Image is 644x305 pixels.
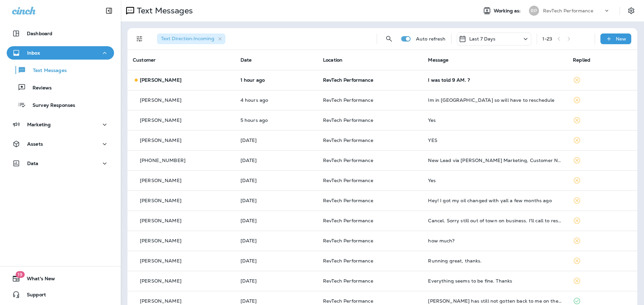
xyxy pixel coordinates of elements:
div: YES [428,138,562,143]
span: Replied [573,57,590,63]
span: Working as: [494,8,522,14]
p: Sep 16, 2025 03:05 PM [240,77,312,83]
p: [PERSON_NAME] [140,138,181,143]
p: [PERSON_NAME] [140,278,181,284]
div: Everything seems to be fine. Thanks [428,278,562,284]
div: Running great, thanks. [428,258,562,263]
span: 19 [15,271,24,278]
button: Text Messages [7,63,114,77]
span: Message [428,57,448,63]
div: New Lead via Merrick Marketing, Customer Name: Steve Schmidt, Contact info: 7038631145, Job Info:... [428,158,562,163]
div: Im in NY so will have to reschedule [428,97,562,103]
span: RevTech Performance [323,258,373,264]
div: 1 - 23 [542,36,552,42]
button: Survey Responses [7,98,114,112]
div: RP [529,6,539,16]
span: Text Direction : Incoming [161,35,214,42]
p: New [616,36,626,42]
p: Text Messages [134,6,193,16]
p: RevTech Performance [543,8,593,13]
p: Reviews [26,85,52,91]
div: Antonio has still not gotten back to me on the transmission synchronizer repair. [428,298,562,304]
p: Sep 13, 2025 11:48 AM [240,258,312,263]
button: Settings [625,5,637,17]
div: Text Direction:Incoming [157,33,225,44]
div: I was told 9 AM. ? [428,77,562,83]
button: 19What's New [7,272,114,285]
p: Data [27,161,39,166]
div: Hey! I got my oil changed with yall a few months ago [428,198,562,203]
p: Dashboard [27,31,52,36]
p: [PERSON_NAME] [140,298,181,304]
p: [PHONE_NUMBER] [140,158,185,163]
p: Sep 11, 2025 11:28 AM [240,298,312,304]
div: Yes [428,178,562,183]
button: Collapse Sidebar [100,4,118,17]
button: Filters [133,32,146,46]
p: Sep 16, 2025 11:57 AM [240,97,312,103]
p: Assets [27,141,43,147]
button: Data [7,157,114,170]
p: [PERSON_NAME] [140,198,181,203]
p: [PERSON_NAME] [140,218,181,223]
p: Inbox [27,50,40,56]
p: Marketing [27,122,51,127]
p: [PERSON_NAME] [140,97,181,103]
button: Dashboard [7,27,114,40]
p: [PERSON_NAME] [140,77,181,83]
span: RevTech Performance [323,278,373,284]
p: Text Messages [26,68,67,74]
button: Search Messages [382,32,396,46]
p: Sep 12, 2025 09:17 AM [240,278,312,284]
p: Sep 16, 2025 11:16 AM [240,118,312,123]
p: Sep 15, 2025 08:17 AM [240,158,312,163]
p: Sep 14, 2025 11:18 AM [240,218,312,223]
div: how much? [428,238,562,243]
span: RevTech Performance [323,97,373,103]
span: RevTech Performance [323,77,373,83]
span: RevTech Performance [323,177,373,183]
p: Sep 15, 2025 04:12 PM [240,138,312,143]
p: Last 7 Days [469,36,496,42]
div: Yes [428,118,562,123]
button: Assets [7,137,114,151]
p: Sep 14, 2025 11:44 AM [240,178,312,183]
span: Location [323,57,342,63]
p: Survey Responses [26,102,75,109]
button: Support [7,288,114,301]
button: Inbox [7,46,114,60]
span: RevTech Performance [323,198,373,204]
div: Cancel. Sorry still out of town on business. I'll call to reschedule when I'm back in town. [428,218,562,223]
p: Sep 14, 2025 11:44 AM [240,198,312,203]
button: Marketing [7,118,114,131]
span: RevTech Performance [323,157,373,163]
p: [PERSON_NAME] [140,178,181,183]
span: Date [240,57,252,63]
span: RevTech Performance [323,238,373,244]
p: [PERSON_NAME] [140,258,181,263]
span: RevTech Performance [323,298,373,304]
span: Support [20,292,46,300]
p: Sep 13, 2025 11:48 AM [240,238,312,243]
p: [PERSON_NAME] [140,118,181,123]
span: RevTech Performance [323,218,373,224]
span: Customer [133,57,156,63]
p: [PERSON_NAME] [140,238,181,243]
span: What's New [20,276,55,284]
button: Reviews [7,80,114,94]
span: RevTech Performance [323,117,373,123]
p: Auto refresh [416,36,446,42]
span: RevTech Performance [323,137,373,143]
